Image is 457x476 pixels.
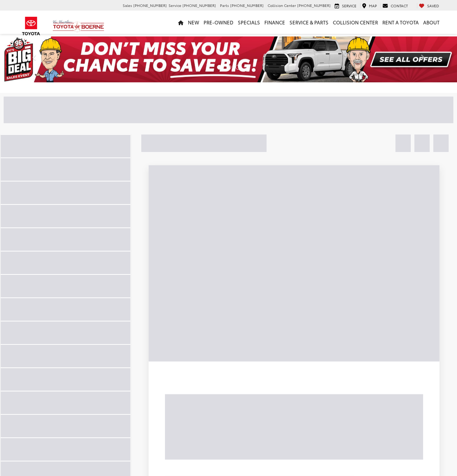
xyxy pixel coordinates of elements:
[220,3,229,8] span: Parts
[186,11,201,34] a: New
[391,3,408,8] span: Contact
[333,3,358,9] a: Service
[17,14,45,38] img: Toyota
[331,11,380,34] a: Collision Center
[287,11,331,34] a: Service & Parts: Opens in a new tab
[369,3,377,8] span: Map
[360,3,379,9] a: Map
[262,11,287,34] a: Finance
[236,11,262,34] a: Specials
[417,3,441,9] a: My Saved Vehicles
[169,3,181,8] span: Service
[380,11,421,34] a: Rent a Toyota
[421,11,442,34] a: About
[133,3,167,8] span: [PHONE_NUMBER]
[182,3,216,8] span: [PHONE_NUMBER]
[427,3,439,8] span: Saved
[230,3,264,8] span: [PHONE_NUMBER]
[381,3,410,9] a: Contact
[201,11,236,34] a: Pre-Owned
[176,11,186,34] a: Home
[342,3,356,8] span: Service
[297,3,331,8] span: [PHONE_NUMBER]
[123,3,132,8] span: Sales
[52,20,105,32] img: Vic Vaughan Toyota of Boerne
[268,3,296,8] span: Collision Center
